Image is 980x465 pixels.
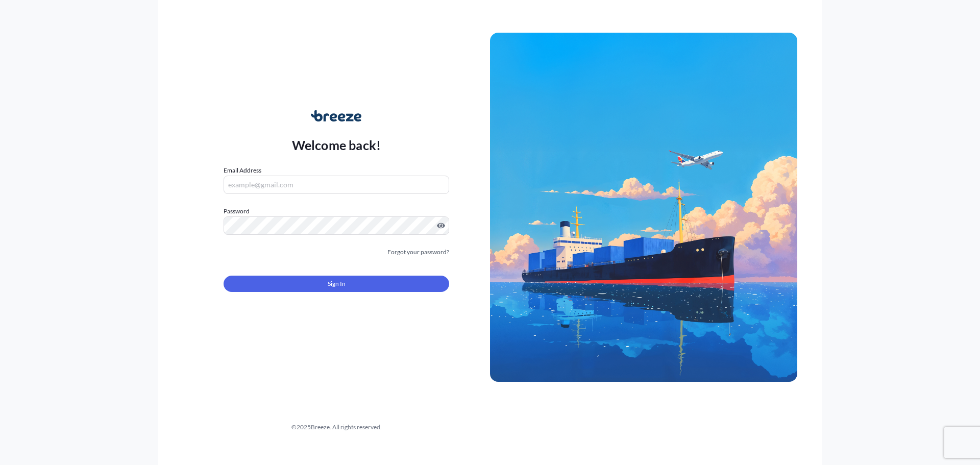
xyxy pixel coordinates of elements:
a: Forgot your password? [387,247,449,257]
input: example@gmail.com [224,176,449,194]
button: Show password [437,222,445,230]
img: Ship illustration [490,33,797,382]
label: Password [224,206,449,216]
div: © 2025 Breeze. All rights reserved. [183,422,490,432]
span: Sign In [328,279,346,289]
p: Welcome back! [292,137,381,153]
label: Email Address [224,165,261,176]
button: Sign In [224,276,449,292]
